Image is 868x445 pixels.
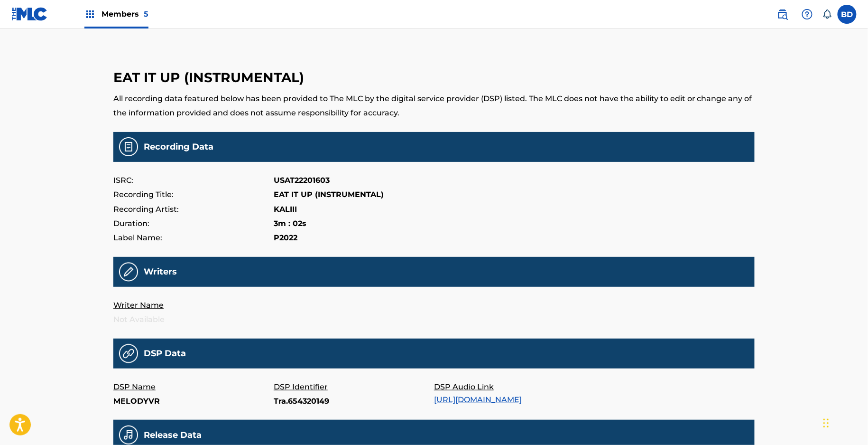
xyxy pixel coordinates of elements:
[777,9,788,20] img: search
[144,430,202,441] h5: Release Data
[434,380,594,394] p: DSP Audio Link
[274,231,297,245] p: P2022
[113,298,274,312] p: Writer Name
[113,312,274,327] p: Not Available
[113,202,274,217] p: Recording Artist:
[113,69,755,86] h3: EAT IT UP (INSTRUMENTAL)
[434,395,522,404] a: [URL][DOMAIN_NAME]
[119,426,138,445] img: 75424d043b2694df37d4.png
[119,262,138,282] img: Recording Writers
[773,5,792,24] a: Public Search
[274,217,306,231] p: 3m : 02s
[102,9,148,19] span: Members
[113,188,274,202] p: Recording Title:
[822,9,832,19] div: Notifications
[798,5,817,24] div: Help
[119,137,138,156] img: Recording Data
[113,380,274,394] p: DSP Name
[802,9,813,20] img: help
[144,142,213,152] h5: Recording Data
[113,173,274,188] p: ISRC:
[274,394,434,408] p: Tra.654320149
[274,188,384,202] p: EAT IT UP (INSTRUMENTAL)
[11,7,48,21] img: MLC Logo
[838,5,857,24] div: User Menu
[274,380,434,394] p: DSP Identifier
[144,266,177,277] h5: Writers
[113,92,755,121] p: All recording data featured below has been provided to The MLC by the digital service provider (D...
[274,202,297,217] p: KALIII
[84,9,96,20] img: Top Rightsholders
[823,409,829,437] div: Drag
[119,344,138,363] img: 31a9e25fa6e13e71f14b.png
[144,9,148,19] span: 5
[274,173,330,188] p: USAT22201603
[113,394,274,408] p: MELODYVR
[144,348,186,359] h5: DSP Data
[113,217,274,231] p: Duration:
[821,399,868,445] iframe: Chat Widget
[113,231,274,245] p: Label Name:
